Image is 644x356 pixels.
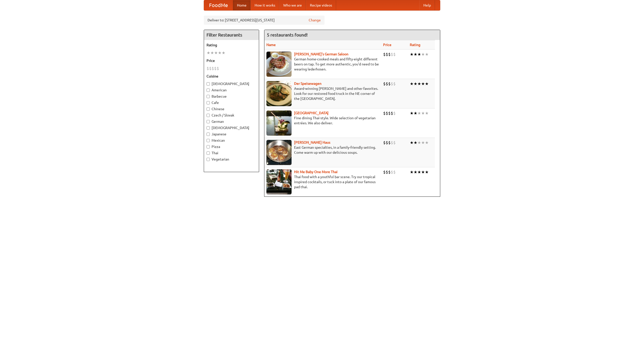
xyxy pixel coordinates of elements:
label: Pizza [207,144,256,149]
label: Vegetarian [207,157,256,162]
li: $ [217,66,219,71]
label: American [207,88,256,93]
h5: Price [207,58,256,63]
li: ★ [417,140,421,145]
input: Czech / Slovak [207,114,210,117]
li: $ [386,110,388,116]
li: $ [386,52,388,57]
li: $ [393,140,396,145]
li: $ [388,140,391,145]
a: Change [309,18,321,23]
label: German [207,119,256,124]
label: Barbecue [207,94,256,99]
a: Help [419,0,435,10]
a: Der Speisewagen [294,82,321,86]
h5: Cuisine [207,74,256,79]
li: ★ [207,50,210,56]
li: ★ [421,81,425,87]
input: Barbecue [207,95,210,98]
a: [PERSON_NAME] Haus [294,140,330,144]
input: [DEMOGRAPHIC_DATA] [207,126,210,130]
li: ★ [410,52,414,57]
a: Hit Me Baby One More Thai [294,170,338,174]
li: $ [391,110,393,116]
input: Thai [207,151,210,155]
input: Cafe [207,101,210,104]
li: $ [393,52,396,57]
li: ★ [425,140,429,145]
a: Who we are [279,0,306,10]
li: ★ [421,52,425,57]
label: Czech / Slovak [207,113,256,118]
li: $ [214,66,217,71]
a: Recipe videos [306,0,336,10]
li: ★ [425,169,429,175]
li: ★ [410,110,414,116]
li: ★ [417,110,421,116]
label: [DEMOGRAPHIC_DATA] [207,125,256,130]
p: Thai food with a youthful bar scene. Try our tropical inspired cocktails, or tuck into a plate of... [266,174,379,189]
p: German home-cooked meals and fifty-eight different beers on tap. To get more authentic, you'd nee... [266,57,379,72]
img: esthers.jpg [266,52,292,77]
li: $ [388,81,391,87]
li: ★ [425,52,429,57]
li: $ [383,110,386,116]
li: ★ [417,169,421,175]
li: $ [393,169,396,175]
label: Thai [207,150,256,155]
li: ★ [421,140,425,145]
li: ★ [421,110,425,116]
li: ★ [222,50,225,56]
li: ★ [214,50,218,56]
img: babythai.jpg [266,169,292,194]
h5: Rating [207,43,256,48]
li: $ [391,52,393,57]
li: $ [383,52,386,57]
li: ★ [414,169,417,175]
label: Mexican [207,138,256,143]
input: German [207,120,210,123]
li: $ [386,169,388,175]
img: kohlhaus.jpg [266,140,292,165]
a: FoodMe [204,0,233,10]
a: [PERSON_NAME]'s German Saloon [294,52,348,56]
li: ★ [410,81,414,87]
li: ★ [410,169,414,175]
li: $ [391,169,393,175]
li: $ [393,110,396,116]
li: ★ [417,52,421,57]
li: $ [391,140,393,145]
a: Price [383,43,391,47]
li: $ [386,81,388,87]
li: $ [209,66,212,71]
li: ★ [414,52,417,57]
p: East German specialties, in a family-friendly setting. Come warm up with our delicious soups. [266,145,379,155]
img: speisewagen.jpg [266,81,292,106]
a: Name [266,43,276,47]
a: Home [233,0,251,10]
li: ★ [417,81,421,87]
p: Fine dining Thai-style. Wide selection of vegetarian entrées. We also deliver. [266,115,379,126]
li: ★ [425,110,429,116]
li: $ [391,81,393,87]
li: ★ [414,110,417,116]
p: Award-winning [PERSON_NAME] and other favorites. Look for our restored food truck in the NE corne... [266,86,379,101]
input: Japanese [207,133,210,136]
label: [DEMOGRAPHIC_DATA] [207,81,256,86]
li: ★ [421,169,425,175]
li: $ [383,81,386,87]
input: [DEMOGRAPHIC_DATA] [207,82,210,86]
input: Chinese [207,107,210,111]
li: $ [383,169,386,175]
li: ★ [410,140,414,145]
a: [GEOGRAPHIC_DATA] [294,111,329,115]
label: Cafe [207,100,256,105]
li: $ [207,66,209,71]
li: $ [393,81,396,87]
li: ★ [210,50,214,56]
